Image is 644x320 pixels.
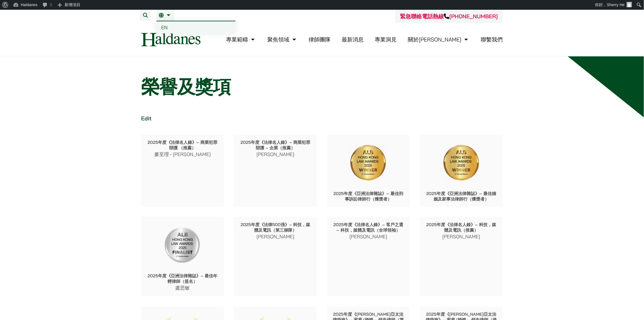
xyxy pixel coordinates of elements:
[408,36,470,43] a: 關於何敦
[159,13,172,18] a: 繁
[400,13,498,20] a: 緊急聯絡電話熱線[PHONE_NUMBER]
[146,284,219,291] p: 盧思敏
[425,191,498,202] p: 2025年度《亞洲法律雜誌》– 最佳婚姻及家事法律師行（獲獎者）
[239,222,312,233] p: 2025年度《法律500强》– 科技，媒體及電訊（第三梯隊）
[226,36,256,43] a: 專業範疇
[239,233,312,240] p: [PERSON_NAME]
[309,36,331,43] a: 律師團隊
[146,140,219,151] p: 2025年度《法律名人錄》– 商業犯罪辯護 （推薦）
[146,151,219,158] p: 麥至理 • [PERSON_NAME]
[342,36,364,43] a: 最新消息
[481,36,503,43] a: 聯繫我們
[239,140,312,151] p: 2025年度《法律名人錄》– 商業犯罪辯護 – 企業（推薦）
[425,233,498,240] p: [PERSON_NAME]
[375,36,397,43] a: 專業洞見
[146,273,219,284] p: 2025年度《亞洲法律雜誌》– 最佳年輕律師（提名）
[141,115,152,122] a: Edit
[161,24,168,30] span: EN
[332,233,405,240] p: [PERSON_NAME]
[140,10,151,21] button: Search
[268,36,298,43] a: 聚焦領域
[607,2,625,7] span: Sherry He
[239,151,312,158] p: [PERSON_NAME]
[156,21,236,34] a: Switch to EN
[141,76,503,98] h1: 榮譽及獎項
[332,191,405,202] p: 2025年度《亞洲法律雜誌》– 最佳刑事訴訟律師行（獲獎者）
[425,222,498,233] p: 2025年度《法律名人錄》– 科技，媒體及電訊（推薦）
[141,33,201,46] img: Logo of Haldanes
[332,222,405,233] p: 2025年度《法律名人錄》– 客戶之選 – 科技，媒體及電訊（全球領袖）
